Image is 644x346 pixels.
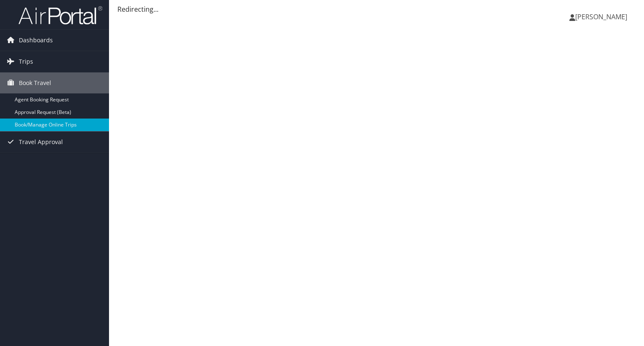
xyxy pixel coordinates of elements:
span: Book Travel [19,72,51,93]
a: [PERSON_NAME] [569,4,636,29]
img: airportal-logo.png [18,5,102,25]
span: Dashboards [19,30,53,51]
span: Travel Approval [19,132,63,152]
span: Trips [19,51,33,72]
span: [PERSON_NAME] [575,12,627,21]
div: Redirecting... [117,4,636,14]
